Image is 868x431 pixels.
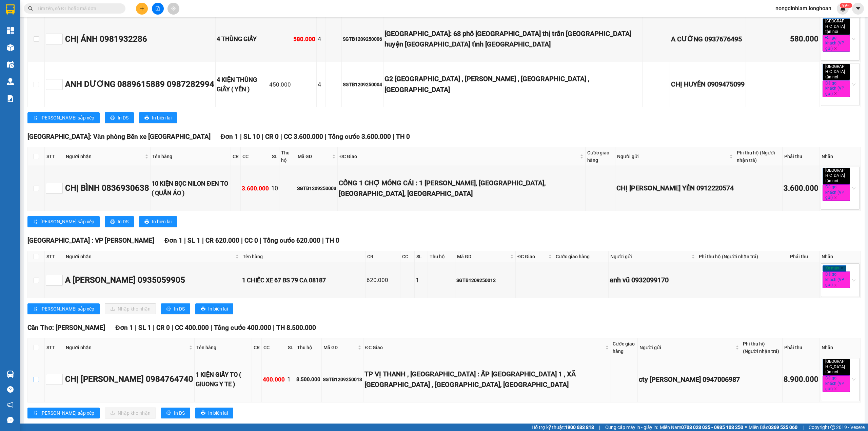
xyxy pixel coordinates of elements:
[208,305,228,313] span: In biên lai
[138,324,151,332] span: SL 1
[265,133,279,140] span: CR 0
[342,17,383,62] td: SGTB1209250006
[400,251,415,262] th: CC
[839,30,843,34] span: close
[855,5,861,12] span: caret-down
[27,324,105,332] span: Cần Thơ: [PERSON_NAME]
[367,276,399,285] div: 620.000
[208,409,228,417] span: In biên lai
[384,29,641,50] div: [GEOGRAPHIC_DATA]: 68 phố [GEOGRAPHIC_DATA] thị trấn [GEOGRAPHIC_DATA] huyện [GEOGRAPHIC_DATA] tỉ...
[211,324,212,332] span: |
[135,324,137,332] span: |
[40,114,94,121] span: [PERSON_NAME] sắp xếp
[455,262,516,298] td: SGTB1209250012
[617,153,728,160] span: Người gửi
[343,35,382,43] div: SGTB1209250006
[296,166,338,211] td: SGTB1209250003
[33,115,38,121] span: sort-ascending
[852,3,864,15] button: caret-down
[783,338,820,357] th: Phải thu
[610,253,690,260] span: Người gửi
[393,133,394,140] span: |
[262,133,263,140] span: |
[196,370,251,389] div: 1 KIỆN GIẤY TO ( GIUONG Y TE )
[697,251,788,262] th: Phí thu hộ (Người nhận trả)
[241,251,366,262] th: Tên hàng
[45,338,64,357] th: STT
[201,410,205,416] span: printer
[605,424,658,431] span: Cung cấp máy in - giấy in:
[784,183,818,194] div: 3.600.000
[823,271,850,288] span: Đã gọi khách (VP gửi)
[554,251,609,262] th: Cước giao hàng
[457,253,509,260] span: Mã GD
[276,324,316,332] span: TH 8.500.000
[834,387,837,391] span: close
[322,237,324,244] span: |
[184,237,186,244] span: |
[840,3,852,8] sup: 426
[217,34,267,44] div: 4 THÙNG GIẤY
[823,359,850,375] span: [GEOGRAPHIC_DATA] tận nơi
[105,303,156,314] button: downloadNhập kho nhận
[172,324,173,332] span: |
[171,6,176,11] span: aim
[639,344,734,351] span: Người gửi
[140,6,144,11] span: plus
[244,237,258,244] span: CC 0
[784,374,818,386] div: 8.900.000
[241,237,243,244] span: |
[749,424,797,431] span: Miền Bắc
[152,179,230,198] div: 10 KIỆN BỌC NILON ĐEN TO ( QUẦN ÁO )
[167,3,179,15] button: aim
[366,251,400,262] th: CR
[118,114,129,121] span: In DS
[66,153,143,160] span: Người nhận
[240,133,242,140] span: |
[823,35,850,52] span: Đã gọi khách (VP gửi)
[834,283,837,287] span: close
[201,306,205,312] span: printer
[323,344,356,351] span: Mã GD
[7,78,14,85] img: warehouse-icon
[735,147,783,166] th: Phí thu hộ (Người nhận trả)
[174,305,185,313] span: In DS
[161,408,190,418] button: printerIn DS
[823,184,850,201] span: Đã gọi khách (VP gửi)
[339,178,584,199] div: CỔNG 1 CHỢ MÓNG CÁI : 1 [PERSON_NAME], [GEOGRAPHIC_DATA], [GEOGRAPHIC_DATA], [GEOGRAPHIC_DATA]
[45,251,64,262] th: STT
[803,424,804,431] span: |
[834,196,837,200] span: close
[839,179,843,183] span: close
[823,375,850,392] span: Đã gọi khách (VP gửi)
[840,5,846,12] img: icon-new-feature
[323,376,362,383] div: SGTB1209250013
[741,338,783,357] th: Phí thu hộ (Người nhận trả)
[7,44,14,51] img: warehouse-icon
[834,47,837,50] span: close
[6,4,15,15] img: logo-vxr
[318,80,324,89] div: 4
[28,6,33,11] span: search
[27,112,100,123] button: sort-ascending[PERSON_NAME] sắp xếp
[27,133,211,140] span: [GEOGRAPHIC_DATA]: Văn phòng Bến xe [GEOGRAPHIC_DATA]
[599,424,600,431] span: |
[840,266,844,270] span: close
[280,133,282,140] span: |
[342,62,383,107] td: SGTB1209250004
[136,3,148,15] button: plus
[151,147,231,166] th: Tên hàng
[65,274,240,287] div: A [PERSON_NAME] 0935059905
[262,338,286,357] th: CC
[40,409,94,417] span: [PERSON_NAME] sắp xếp
[195,338,252,357] th: Tên hàng
[823,18,850,35] span: [GEOGRAPHIC_DATA] tận nơi
[65,182,149,195] div: CHỊ BÌNH 0836930638
[45,147,64,166] th: STT
[415,251,428,262] th: SL
[745,426,747,429] span: ⚪️
[7,371,14,378] img: warehouse-icon
[152,114,172,121] span: In biên lai
[155,6,160,11] span: file-add
[164,237,182,244] span: Đơn 1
